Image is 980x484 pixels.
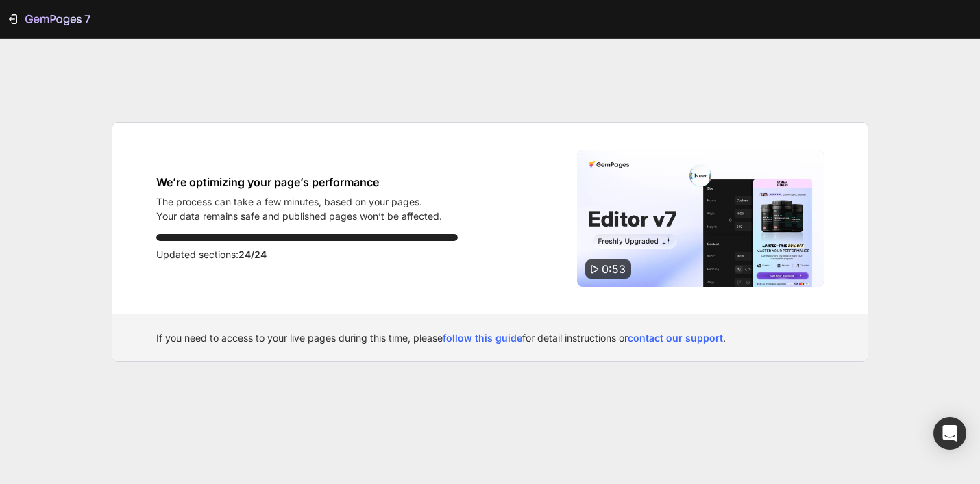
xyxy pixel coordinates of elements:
p: Your data remains safe and published pages won’t be affected. [156,209,442,223]
a: follow this guide [443,332,522,344]
p: Updated sections: [156,246,458,263]
p: The process can take a few minutes, based on your pages. [156,194,442,209]
span: 0:53 [602,262,626,276]
div: If you need to access to your live pages during this time, please for detail instructions or . [156,331,824,345]
p: 7 [84,11,90,27]
div: Open Intercom Messenger [933,417,966,450]
img: Video thumbnail [577,150,824,287]
a: contact our support [628,332,723,344]
h1: We’re optimizing your page’s performance [156,174,442,190]
span: 24/24 [238,249,267,260]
